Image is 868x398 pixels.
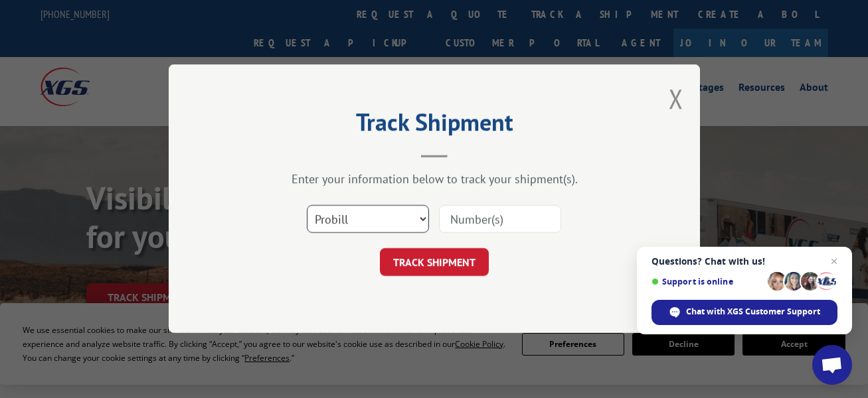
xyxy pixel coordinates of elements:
span: Support is online [651,277,763,287]
div: Chat with XGS Customer Support [651,300,837,325]
h2: Track Shipment [235,113,634,138]
button: TRACK SHIPMENT [380,249,489,277]
span: Chat with XGS Customer Support [686,306,820,318]
span: Close chat [826,253,842,269]
div: Enter your information below to track your shipment(s). [235,172,634,187]
span: Questions? Chat with us! [651,256,837,267]
button: Close modal [669,81,683,116]
input: Number(s) [439,206,561,233]
div: Open chat [812,345,852,385]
